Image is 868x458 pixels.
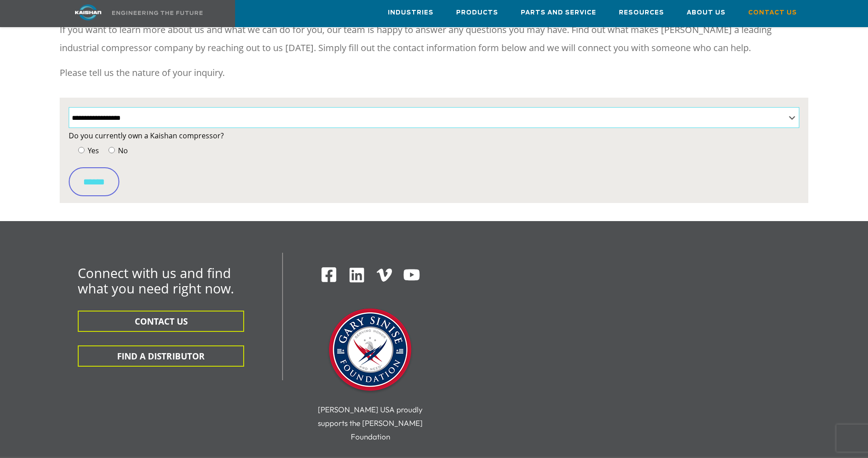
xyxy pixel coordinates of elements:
[69,129,799,142] label: Do you currently own a Kaishan compressor?
[78,345,244,367] button: FIND A DISTRIBUTOR
[78,311,244,332] button: CONTACT US
[377,269,392,282] img: Vimeo
[348,266,366,284] img: Linkedin
[112,11,203,15] img: Engineering the future
[60,21,808,57] p: If you want to learn more about us and what we can do for you, our team is happy to answer any qu...
[54,5,122,20] img: kaishan logo
[687,8,726,18] span: About Us
[748,0,797,25] a: Contact Us
[321,266,337,283] img: Facebook
[521,8,596,18] span: Parts and Service
[388,0,434,25] a: Industries
[521,0,596,25] a: Parts and Service
[69,129,799,196] form: Contact form
[86,146,99,156] span: Yes
[318,405,423,441] span: [PERSON_NAME] USA proudly supports the [PERSON_NAME] Foundation
[108,147,115,153] input: No
[60,64,808,82] p: Please tell us the nature of your inquiry.
[619,0,664,25] a: Resources
[116,146,128,156] span: No
[78,264,234,297] span: Connect with us and find what you need right now.
[456,0,498,25] a: Products
[456,8,498,18] span: Products
[619,8,664,18] span: Resources
[388,8,434,18] span: Industries
[78,147,85,153] input: Yes
[325,306,415,396] img: Gary Sinise Foundation
[687,0,726,25] a: About Us
[748,8,797,18] span: Contact Us
[403,266,420,284] img: Youtube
